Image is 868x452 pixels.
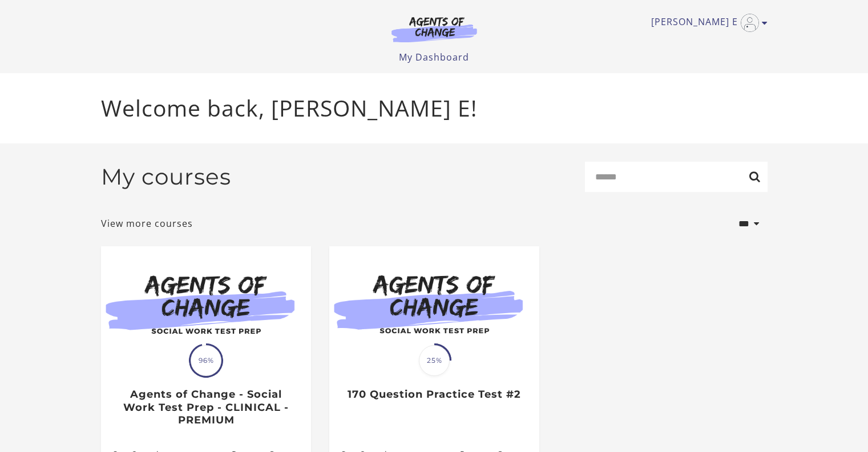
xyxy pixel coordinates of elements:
img: Agents of Change Logo [380,16,489,42]
a: Toggle menu [651,14,762,32]
span: 96% [191,345,221,376]
h2: My courses [101,163,231,190]
h3: Agents of Change - Social Work Test Prep - CLINICAL - PREMIUM [113,388,298,427]
p: Welcome back, [PERSON_NAME] E! [101,91,768,125]
h3: 170 Question Practice Test #2 [341,388,527,401]
a: My Dashboard [399,51,469,63]
span: 25% [419,345,450,376]
a: View more courses [101,217,193,230]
